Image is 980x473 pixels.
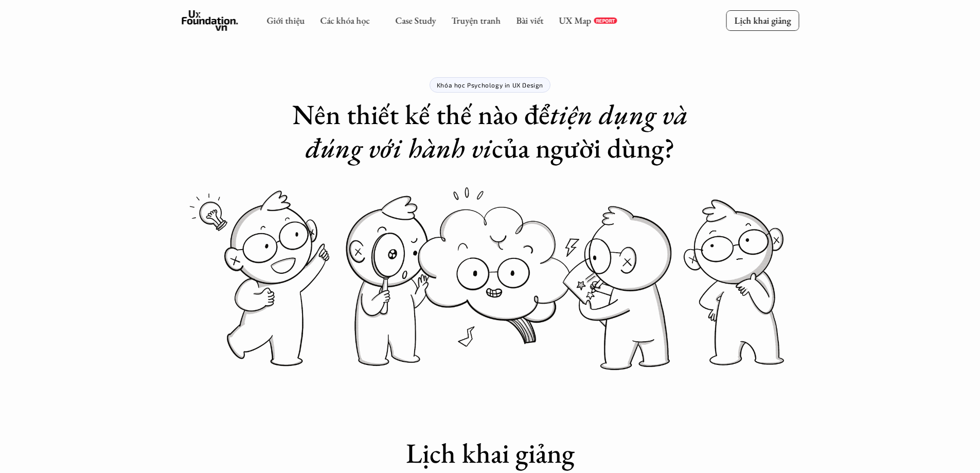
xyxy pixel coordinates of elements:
[320,14,369,26] a: Các khóa học
[596,17,615,24] p: REPORT
[266,14,305,26] a: Giới thiệu
[559,14,591,26] a: UX Map
[284,436,696,470] h1: Lịch khai giảng
[437,81,543,89] p: Khóa học Psychology in UX Design
[451,14,501,26] a: Truyện tranh
[306,96,694,166] em: tiện dụng và đúng với hành vi
[594,17,617,24] a: REPORT
[726,10,799,30] a: Lịch khai giảng
[284,98,696,165] h1: Nên thiết kế thế nào để của người dùng?
[395,14,436,26] a: Case Study
[516,14,543,26] a: Bài viết
[734,14,791,26] p: Lịch khai giảng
